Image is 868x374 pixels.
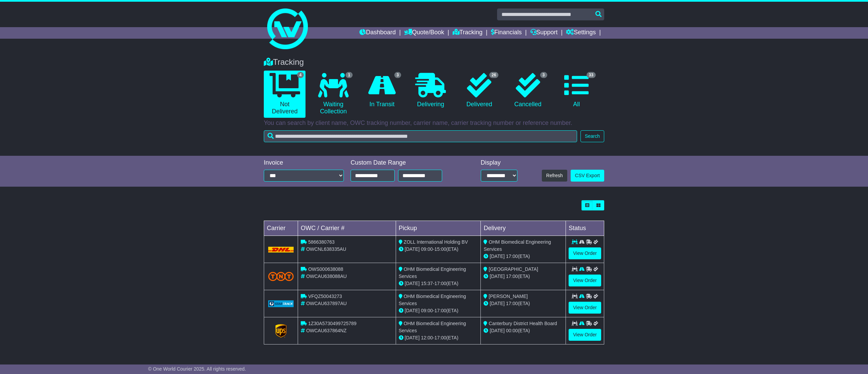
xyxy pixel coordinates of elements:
div: - (ETA) [399,334,478,341]
a: View Order [569,329,601,341]
button: Search [580,130,604,142]
button: Refresh [542,170,567,182]
span: 17:00 [506,274,518,279]
span: 09:00 [421,246,433,252]
div: (ETA) [484,327,563,334]
span: OWCNL638335AU [306,246,346,252]
a: 3 In Transit [361,71,403,111]
span: 12:00 [421,335,433,340]
div: Invoice [264,159,344,167]
img: GetCarrierServiceLogo [268,300,294,307]
span: [DATE] [490,328,505,333]
a: 3 Cancelled [507,71,549,111]
span: [DATE] [405,246,420,252]
a: 4 Not Delivered [264,71,305,118]
span: OWCAU637897AU [306,301,347,306]
span: 26 [489,72,498,78]
div: (ETA) [484,300,563,307]
span: [GEOGRAPHIC_DATA] [489,266,538,272]
td: Status [566,221,604,236]
span: [DATE] [490,274,505,279]
a: View Order [569,275,601,286]
span: 17:00 [434,281,446,286]
span: 3 [540,72,547,78]
span: 17:00 [434,308,446,313]
div: - (ETA) [399,307,478,314]
div: Custom Date Range [351,159,459,167]
span: 17:00 [506,254,518,259]
div: - (ETA) [399,246,478,253]
a: Delivering [410,71,451,111]
p: You can search by client name, OWC tracking number, carrier name, carrier tracking number or refe... [264,119,604,127]
span: ZOLL International Holding BV [404,239,468,245]
span: 5866380763 [308,239,335,245]
div: (ETA) [484,273,563,280]
a: Quote/Book [404,27,444,39]
td: Pickup [396,221,481,236]
a: Support [530,27,558,39]
a: Financials [491,27,522,39]
span: OWCAU637864NZ [306,328,347,333]
div: (ETA) [484,253,563,260]
td: Carrier [264,221,298,236]
a: View Order [569,302,601,314]
span: OWS000638088 [308,266,343,272]
span: Canterbury District Health Board [489,321,557,326]
span: OHM Biomedical Engineering Services [484,239,551,252]
span: [DATE] [405,335,420,340]
span: OHM Biomedical Engineering Services [399,294,466,306]
span: 3 [394,72,401,78]
a: CSV Export [571,170,604,182]
span: [DATE] [490,301,505,306]
span: OHM Biomedical Engineering Services [399,266,466,279]
span: VFQZ50043273 [308,294,342,299]
img: TNT_Domestic.png [268,272,294,281]
span: 1 [346,72,353,78]
div: Tracking [260,57,608,67]
span: 15:00 [434,246,446,252]
a: Settings [566,27,596,39]
span: 17:00 [506,301,518,306]
span: 17:00 [434,335,446,340]
span: 33 [587,72,596,78]
div: - (ETA) [399,280,478,287]
span: © One World Courier 2025. All rights reserved. [148,366,246,372]
span: [DATE] [405,308,420,313]
span: 00:00 [506,328,518,333]
span: 15:37 [421,281,433,286]
span: 4 [297,72,304,78]
div: Display [481,159,517,167]
a: Tracking [453,27,482,39]
a: 33 All [556,71,597,111]
span: OHM Biomedical Engineering Services [399,321,466,333]
a: 1 Waiting Collection [312,71,354,118]
a: Dashboard [359,27,396,39]
a: 26 Delivered [458,71,500,111]
span: [PERSON_NAME] [489,294,528,299]
a: View Order [569,247,601,259]
span: OWCAU638088AU [306,274,347,279]
span: 09:00 [421,308,433,313]
span: [DATE] [405,281,420,286]
span: [DATE] [490,254,505,259]
img: DHL.png [268,247,294,252]
img: GetCarrierServiceLogo [275,324,287,338]
td: Delivery [481,221,566,236]
span: 1Z30A5730499725789 [308,321,356,326]
td: OWC / Carrier # [298,221,396,236]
